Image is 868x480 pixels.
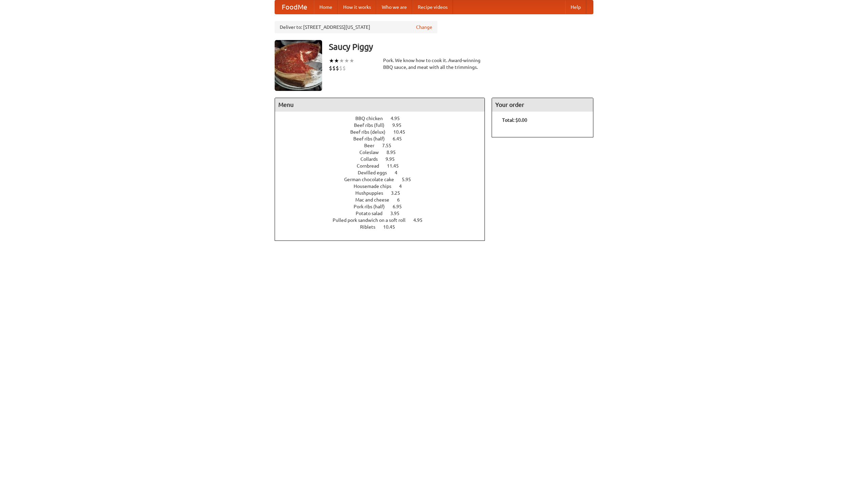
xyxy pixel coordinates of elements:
span: 6.95 [393,204,409,209]
span: 7.55 [382,143,398,148]
li: $ [329,64,332,72]
a: Collards 9.95 [360,156,407,162]
span: Mac and cheese [355,197,396,203]
a: Pulled pork sandwich on a soft roll 4.95 [333,217,435,223]
a: Hushpuppies 3.25 [355,190,413,196]
li: ★ [349,57,354,64]
div: Pork. We know how to cook it. Award-winning BBQ sauce, and meat with all the trimmings. [383,57,485,71]
li: ★ [334,57,339,64]
span: 4.95 [391,116,407,121]
a: Pork ribs (half) 6.95 [354,204,414,209]
a: Beef ribs (full) 9.95 [354,122,414,128]
span: 5.95 [402,177,418,182]
span: Hushpuppies [355,190,390,196]
a: Cornbread 11.45 [357,163,411,169]
span: Potato salad [356,211,389,216]
span: 3.95 [390,211,406,216]
span: Beef ribs (delux) [350,129,392,135]
li: $ [339,64,342,72]
span: Riblets [360,224,382,230]
span: 6 [397,197,407,203]
span: 9.95 [386,156,401,162]
span: Beef ribs (half) [353,136,392,141]
span: Housemade chips [354,184,398,189]
a: Housemade chips 4 [354,184,414,189]
li: $ [336,64,339,72]
a: Potato salad 3.95 [356,211,412,216]
span: 10.45 [393,129,412,135]
a: Devilled eggs 4 [358,170,410,175]
span: Collards [360,156,384,162]
span: 8.95 [387,150,402,155]
li: ★ [344,57,349,64]
a: Home [314,0,338,14]
span: 4 [395,170,404,175]
span: Coleslaw [359,150,386,155]
a: Coleslaw 8.95 [359,150,408,155]
li: $ [332,64,336,72]
span: Beer [364,143,381,148]
a: Riblets 10.45 [360,224,408,230]
img: angular.jpg [275,40,322,91]
a: Recipe videos [412,0,453,14]
span: Devilled eggs [358,170,394,175]
span: 6.45 [393,136,409,141]
span: German chocolate cake [344,177,401,182]
span: 4 [399,184,409,189]
span: 3.25 [391,190,407,196]
a: Beef ribs (half) 6.45 [353,136,414,141]
a: How it works [338,0,376,14]
a: German chocolate cake 5.95 [344,177,423,182]
a: Change [416,24,432,31]
span: 11.45 [387,163,406,169]
h3: Saucy Piggy [329,40,593,54]
a: BBQ chicken 4.95 [355,116,412,121]
a: Beef ribs (delux) 10.45 [350,129,418,135]
span: 10.45 [383,224,402,230]
a: Mac and cheese 6 [355,197,412,203]
span: BBQ chicken [355,116,390,121]
span: 4.95 [413,217,429,223]
a: Help [565,0,586,14]
span: Pork ribs (half) [354,204,392,209]
a: FoodMe [275,0,314,14]
a: Who we are [376,0,412,14]
span: Pulled pork sandwich on a soft roll [333,217,412,223]
span: 9.95 [392,122,408,128]
div: Deliver to: [STREET_ADDRESS][US_STATE] [275,21,437,33]
span: Beef ribs (full) [354,122,391,128]
li: $ [342,64,346,72]
span: Cornbread [357,163,386,169]
li: ★ [329,57,334,64]
h4: Menu [275,98,485,112]
b: Total: $0.00 [502,117,527,123]
h4: Your order [492,98,593,112]
a: Beer 7.55 [364,143,404,148]
li: ★ [339,57,344,64]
